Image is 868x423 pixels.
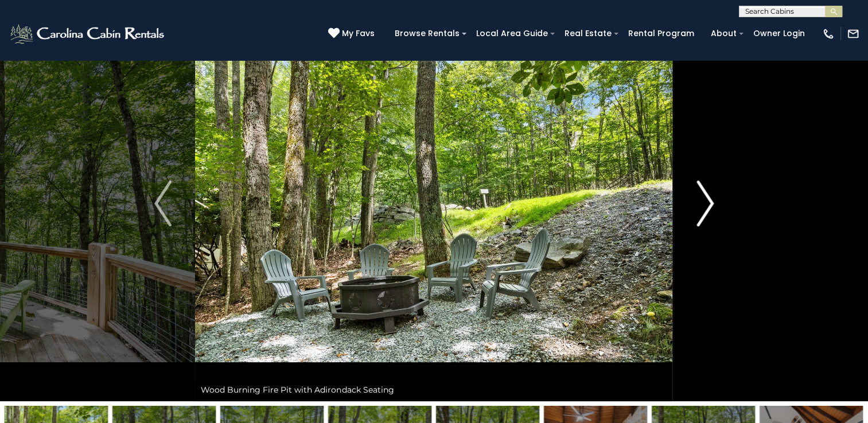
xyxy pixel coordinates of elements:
img: White-1-2.png [9,22,168,45]
button: Next [673,6,737,401]
span: My Favs [342,28,375,40]
img: arrow [696,181,714,226]
img: mail-regular-white.png [847,28,859,40]
a: Browse Rentals [389,25,465,42]
a: About [705,25,742,42]
button: Previous [131,6,195,401]
a: Owner Login [748,25,811,42]
a: Local Area Guide [470,25,554,42]
img: arrow [154,181,172,226]
a: Rental Program [622,25,700,42]
div: Wood Burning Fire Pit with Adirondack Seating [195,378,672,401]
a: Real Estate [559,25,617,42]
a: My Favs [328,28,377,40]
img: phone-regular-white.png [822,28,835,40]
